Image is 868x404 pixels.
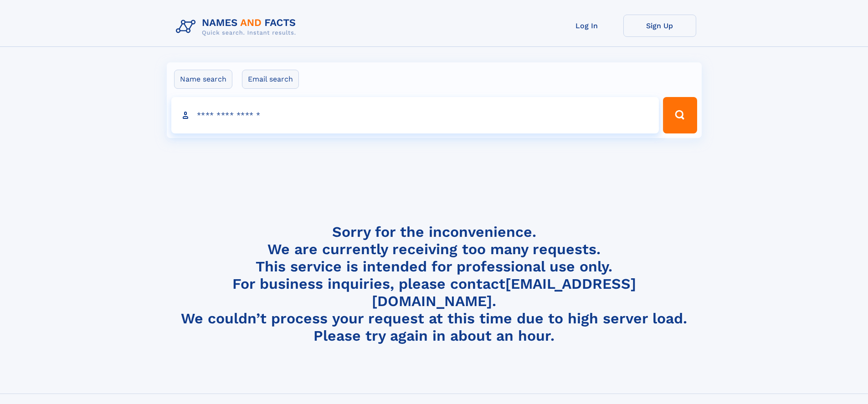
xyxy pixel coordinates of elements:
[242,70,299,89] label: Email search
[663,97,697,133] button: Search Button
[172,223,696,345] h4: Sorry for the inconvenience. We are currently receiving too many requests. This service is intend...
[623,15,696,37] a: Sign Up
[171,97,659,133] input: search input
[372,275,636,310] a: [EMAIL_ADDRESS][DOMAIN_NAME]
[172,15,303,39] img: Logo Names and Facts
[174,70,232,89] label: Name search
[550,15,623,37] a: Log In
